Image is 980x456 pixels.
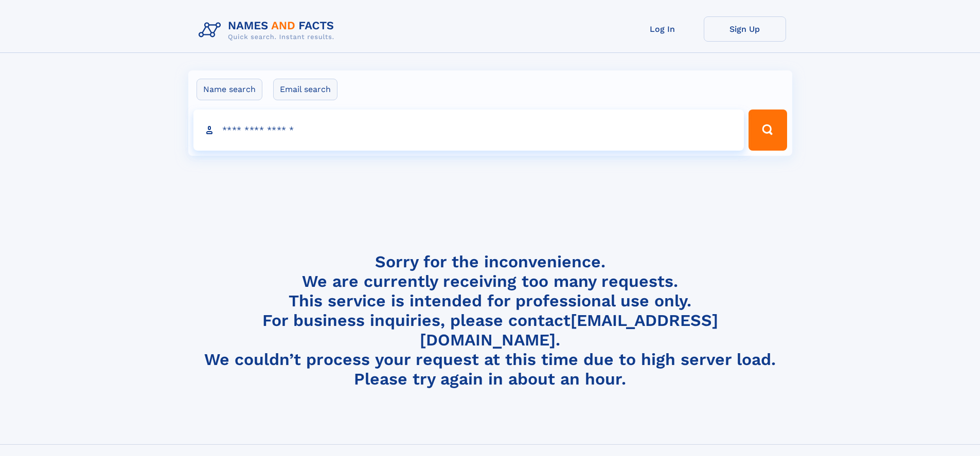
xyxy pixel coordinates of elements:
[193,110,744,151] input: search input
[749,110,787,151] button: Search Button
[197,79,262,100] label: Name search
[194,252,786,389] h4: Sorry for the inconvenience. We are currently receiving too many requests. This service is intend...
[420,311,718,350] a: [EMAIL_ADDRESS][DOMAIN_NAME]
[273,79,337,100] label: Email search
[621,16,704,42] a: Log In
[194,16,343,44] img: Logo Names and Facts
[704,16,786,42] a: Sign Up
